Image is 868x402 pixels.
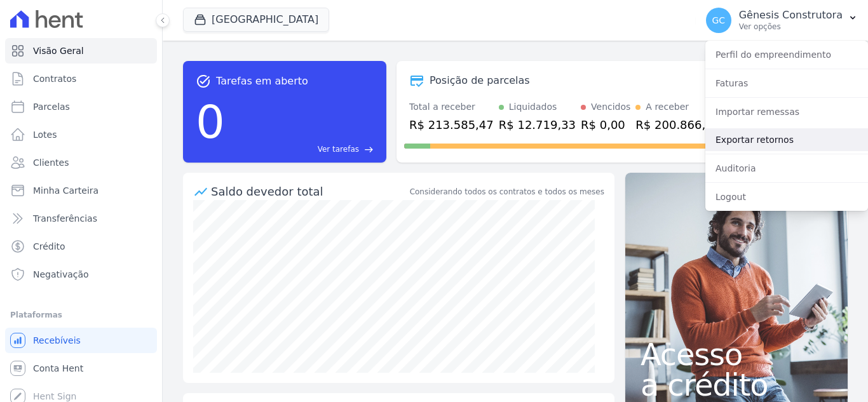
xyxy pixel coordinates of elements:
a: Contratos [5,66,157,91]
span: task_alt [196,74,211,89]
a: Visão Geral [5,38,157,64]
div: R$ 200.866,14 [635,116,720,133]
a: Clientes [5,150,157,175]
span: Conta Hent [33,362,83,375]
a: Perfil do empreendimento [705,43,868,66]
span: Tarefas em aberto [216,74,308,89]
span: Recebíveis [33,334,81,347]
div: R$ 0,00 [581,116,630,133]
div: Vencidos [591,100,630,114]
p: Gênesis Construtora [739,9,843,22]
a: Ver tarefas east [230,144,374,155]
a: Recebíveis [5,328,157,353]
a: Logout [705,185,868,208]
a: Auditoria [705,157,868,180]
a: Transferências [5,206,157,231]
span: Visão Geral [33,44,84,57]
a: Conta Hent [5,356,157,381]
span: Clientes [33,156,69,169]
a: Exportar retornos [705,128,868,151]
div: Plataformas [10,307,152,323]
span: Contratos [33,72,76,85]
span: Lotes [33,128,57,141]
a: Parcelas [5,94,157,119]
div: R$ 213.585,47 [409,116,494,133]
p: Ver opções [739,22,843,32]
button: GC Gênesis Construtora Ver opções [696,3,868,38]
span: Crédito [33,240,65,253]
span: Transferências [33,212,97,225]
span: Minha Carteira [33,184,98,197]
div: A receber [646,100,689,114]
a: Faturas [705,72,868,95]
div: Posição de parcelas [430,73,530,88]
div: R$ 12.719,33 [499,116,576,133]
a: Importar remessas [705,100,868,123]
span: east [364,145,374,154]
div: Total a receber [409,100,494,114]
a: Minha Carteira [5,178,157,203]
span: GC [712,16,725,25]
a: Negativação [5,262,157,287]
a: Lotes [5,122,157,147]
span: Negativação [33,268,89,281]
span: Ver tarefas [318,144,359,155]
span: a crédito [641,370,832,400]
div: Saldo devedor total [211,183,407,200]
div: 0 [196,89,225,155]
div: Liquidados [509,100,557,114]
div: Considerando todos os contratos e todos os meses [410,186,604,198]
button: [GEOGRAPHIC_DATA] [183,8,329,32]
span: Acesso [641,339,832,370]
span: Parcelas [33,100,70,113]
a: Crédito [5,234,157,259]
